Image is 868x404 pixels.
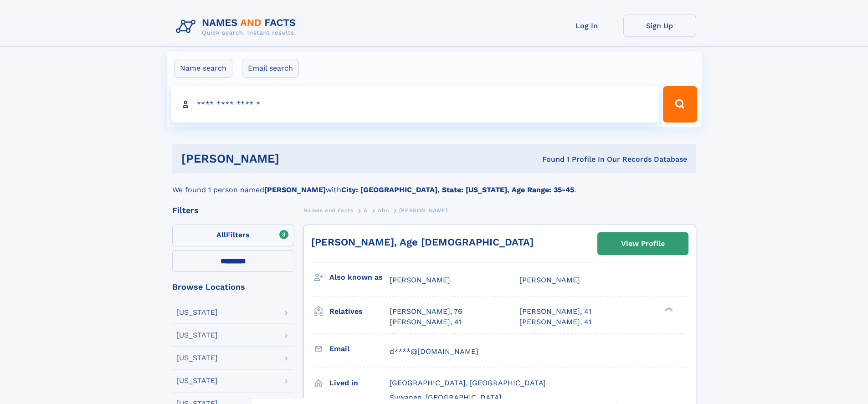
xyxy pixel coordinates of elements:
[519,307,591,317] a: [PERSON_NAME], 41
[378,205,389,216] a: Ahn
[303,205,354,216] a: Names and Facts
[390,307,462,317] a: [PERSON_NAME], 76
[329,341,390,357] h3: Email
[216,230,226,239] span: All
[399,207,448,214] span: [PERSON_NAME]
[550,15,623,37] a: Log In
[329,270,390,285] h3: Also known as
[341,185,574,194] b: City: [GEOGRAPHIC_DATA], State: [US_STATE], Age Range: 35-45
[264,185,326,194] b: [PERSON_NAME]
[390,317,462,327] a: [PERSON_NAME], 41
[623,15,696,37] a: Sign Up
[329,304,390,319] h3: Relatives
[311,236,534,248] a: [PERSON_NAME], Age [DEMOGRAPHIC_DATA]
[176,377,218,384] div: [US_STATE]
[411,154,687,164] div: Found 1 Profile In Our Records Database
[390,393,502,402] span: Suwanee, [GEOGRAPHIC_DATA]
[172,283,294,291] div: Browse Locations
[181,153,411,164] h1: [PERSON_NAME]
[176,309,218,316] div: [US_STATE]
[172,225,294,246] label: Filters
[172,206,294,215] div: Filters
[172,174,696,195] div: We found 1 person named with .
[621,233,665,254] div: View Profile
[598,233,688,255] a: View Profile
[519,276,580,284] span: [PERSON_NAME]
[663,86,697,123] button: Search Button
[378,207,389,214] span: Ahn
[171,86,659,123] input: search input
[242,59,299,78] label: Email search
[176,332,218,339] div: [US_STATE]
[663,307,673,312] div: ❯
[390,276,450,284] span: [PERSON_NAME]
[329,375,390,391] h3: Lived in
[176,354,218,362] div: [US_STATE]
[519,317,591,327] a: [PERSON_NAME], 41
[390,378,546,387] span: [GEOGRAPHIC_DATA], [GEOGRAPHIC_DATA]
[364,207,368,214] span: A
[172,15,303,39] img: Logo Names and Facts
[364,205,368,216] a: A
[174,59,232,78] label: Name search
